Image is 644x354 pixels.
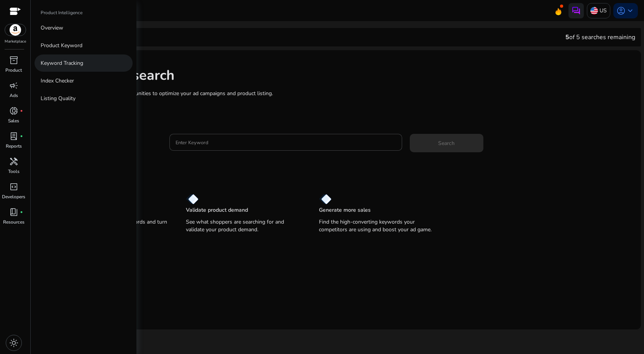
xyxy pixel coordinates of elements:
[565,33,569,41] span: 5
[5,39,26,44] p: Marketplace
[9,338,18,347] span: light_mode
[5,67,22,74] p: Product
[319,206,371,214] p: Generate more sales
[8,168,20,175] p: Tools
[20,135,23,138] span: fiber_manual_record
[616,6,626,15] span: account_circle
[9,56,18,65] span: inventory_2
[9,106,18,115] span: donut_small
[590,7,598,15] img: us.svg
[186,194,199,204] img: diamond.svg
[2,193,25,200] p: Developers
[9,132,18,141] span: lab_profile
[41,94,76,102] p: Listing Quality
[6,143,22,150] p: Reports
[41,77,74,85] p: Index Checker
[41,9,82,16] p: Product Intelligence
[9,182,18,191] span: code_blocks
[5,24,26,36] img: amazon.svg
[565,33,635,42] div: of 5 searches remaining
[41,24,63,32] p: Overview
[53,67,633,84] h1: Keyword Research
[41,41,82,49] p: Product Keyword
[319,218,437,234] p: Find the high-converting keywords your competitors are using and boost your ad game.
[53,89,633,97] p: Research and find keyword opportunities to optimize your ad campaigns and product listing.
[600,4,607,17] p: US
[10,92,18,99] p: Ads
[9,157,18,166] span: handyman
[319,194,332,204] img: diamond.svg
[41,59,83,67] p: Keyword Tracking
[626,6,635,15] span: keyboard_arrow_down
[9,81,18,90] span: campaign
[20,109,23,112] span: fiber_manual_record
[20,211,23,214] span: fiber_manual_record
[186,218,304,234] p: See what shoppers are searching for and validate your product demand.
[8,117,19,124] p: Sales
[9,207,18,217] span: book_4
[186,206,248,214] p: Validate product demand
[3,219,25,226] p: Resources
